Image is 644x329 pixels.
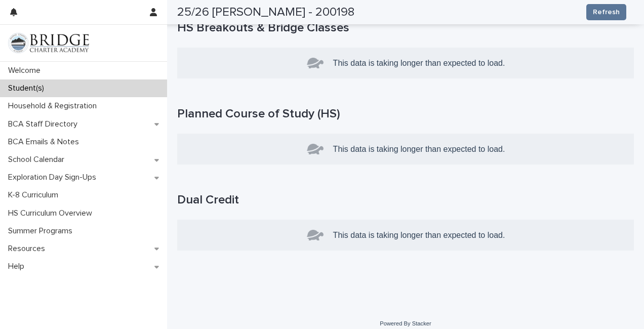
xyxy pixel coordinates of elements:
[4,262,32,271] p: Help
[4,190,66,200] p: K-8 Curriculum
[586,4,626,20] button: Refresh
[306,140,329,158] img: turtle
[4,137,87,147] p: BCA Emails & Notes
[593,7,620,17] span: Refresh
[4,244,53,254] p: Resources
[177,107,634,121] h1: Planned Course of Study (HS)
[306,54,329,72] img: turtle
[4,226,80,236] p: Summer Programs
[333,140,505,158] p: This data is taking longer than expected to load.
[4,209,100,218] p: HS Curriculum Overview
[177,5,354,20] h2: 25/26 [PERSON_NAME] - 200198
[380,320,431,326] a: Powered By Stacker
[4,101,105,111] p: Household & Registration
[4,119,86,129] p: BCA Staff Directory
[4,66,49,75] p: Welcome
[306,226,329,244] img: turtle
[8,33,89,53] img: V1C1m3IdTEidaUdm9Hs0
[4,155,72,164] p: School Calendar
[177,21,634,35] h1: HS Breakouts & Bridge Classes
[333,226,505,244] p: This data is taking longer than expected to load.
[4,84,52,93] p: Student(s)
[333,54,505,72] p: This data is taking longer than expected to load.
[4,173,104,182] p: Exploration Day Sign-Ups
[177,193,634,208] h1: Dual Credit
